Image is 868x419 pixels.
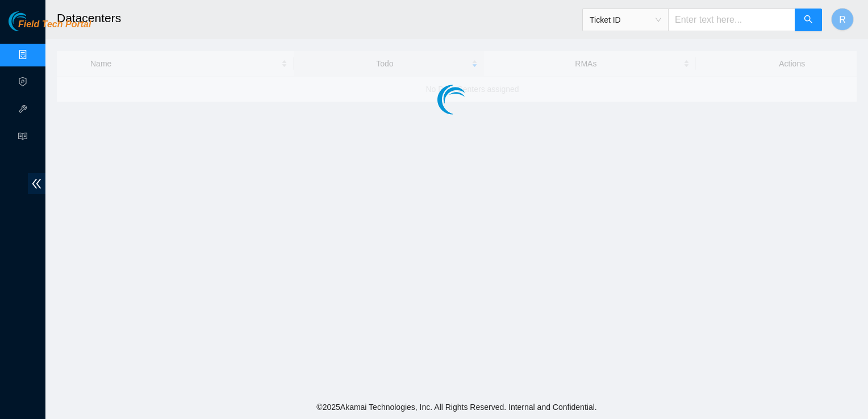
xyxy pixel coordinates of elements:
[795,9,822,31] button: search
[839,12,846,27] span: R
[590,11,661,28] span: Ticket ID
[668,9,795,31] input: Enter text here...
[18,127,27,149] span: read
[9,20,91,35] a: Akamai TechnologiesField Tech Portal
[18,19,91,30] span: Field Tech Portal
[28,173,45,194] span: double-left
[9,11,57,31] img: Akamai Technologies
[831,8,854,31] button: R
[45,395,868,419] footer: © 2025 Akamai Technologies, Inc. All Rights Reserved. Internal and Confidential.
[804,15,813,26] span: search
